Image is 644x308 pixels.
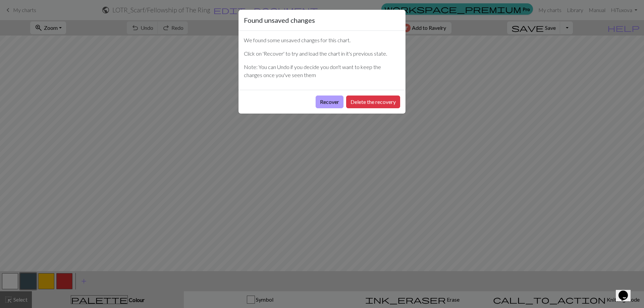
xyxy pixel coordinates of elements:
[244,63,400,79] p: Note: You can Undo if you decide you don't want to keep the changes once you've seen them
[244,15,315,25] h5: Found unsaved changes
[244,50,400,58] p: Click on 'Recover' to try and load the chart in it's previous state.
[616,281,637,301] iframe: chat widget
[346,96,400,108] button: Delete the recovery
[316,96,343,108] button: Recover
[244,36,400,44] p: We found some unsaved changes for this chart.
